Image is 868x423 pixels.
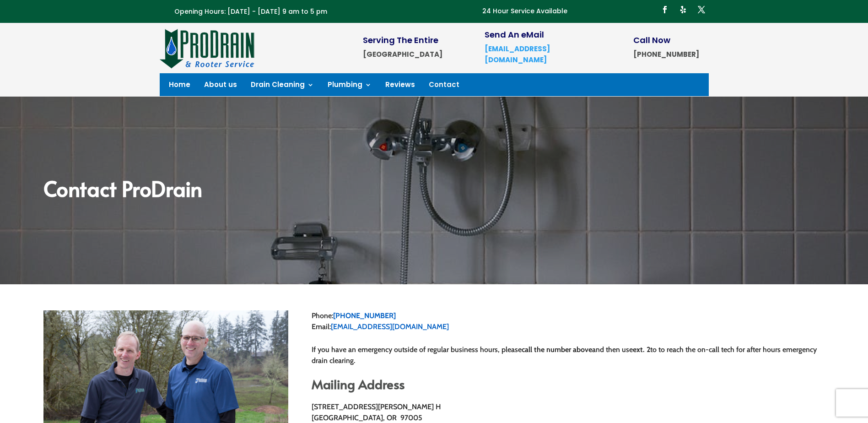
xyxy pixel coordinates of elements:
[169,81,190,92] a: Home
[633,34,670,46] span: Call Now
[485,44,550,65] a: [EMAIL_ADDRESS][DOMAIN_NAME]
[312,402,441,411] span: [STREET_ADDRESS][PERSON_NAME] H
[328,81,372,92] a: Plumbing
[174,7,327,16] span: Opening Hours: [DATE] - [DATE] 9 am to 5 pm
[333,311,396,320] a: [PHONE_NUMBER]
[251,81,314,92] a: Drain Cleaning
[485,29,544,40] span: Send An eMail
[160,27,255,69] img: site-logo-100h
[633,345,650,354] strong: ext. 2
[204,81,237,92] a: About us
[312,345,817,365] span: to to reach the on-call tech for after hours emergency drain clearing.
[363,34,438,46] span: Serving The Entire
[312,413,422,422] span: [GEOGRAPHIC_DATA], OR 97005
[312,322,331,331] span: Email:
[43,178,825,203] h2: Contact ProDrain
[482,6,567,17] p: 24 Hour Service Available
[331,322,449,331] a: [EMAIL_ADDRESS][DOMAIN_NAME]
[592,345,633,354] span: and then use
[658,2,672,17] a: Follow on Facebook
[363,49,442,59] strong: [GEOGRAPHIC_DATA]
[694,2,709,17] a: Follow on X
[312,378,825,395] h2: Mailing Address
[676,2,690,17] a: Follow on Yelp
[312,345,522,354] span: If you have an emergency outside of regular business hours, please
[385,81,415,92] a: Reviews
[429,81,459,92] a: Contact
[633,49,699,59] strong: [PHONE_NUMBER]
[522,345,592,354] strong: call the number above
[312,311,333,320] span: Phone:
